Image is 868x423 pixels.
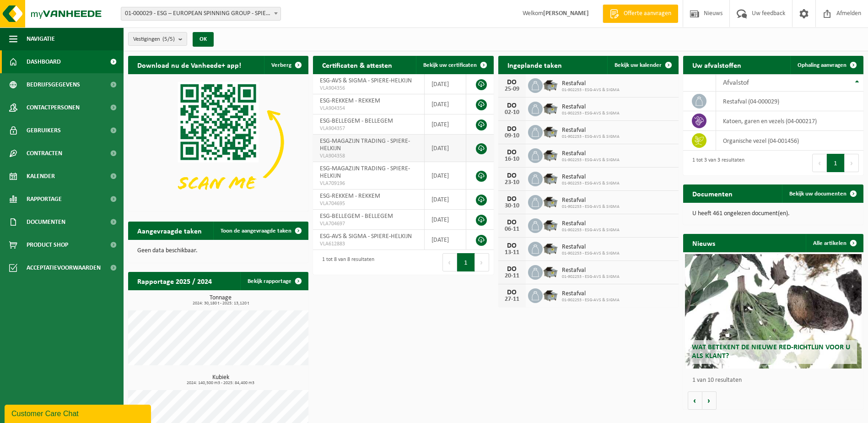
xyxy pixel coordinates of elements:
[562,150,620,157] span: Restafval
[121,7,280,20] span: 01-000029 - ESG – EUROPEAN SPINNING GROUP - SPIERE-HELKIJN
[320,85,417,92] span: VLA904356
[503,266,521,273] div: DO
[213,222,307,240] a: Toon de aangevraagde taken
[503,109,521,116] div: 02-10
[128,56,250,74] h2: Download nu de Vanheede+ app!
[503,203,521,209] div: 30-10
[503,289,521,296] div: DO
[128,272,221,290] h2: Rapportage 2025 / 2024
[128,74,308,210] img: Download de VHEPlus App
[607,56,678,74] a: Bekijk uw kalender
[320,152,417,160] span: VLA904358
[688,391,702,410] button: Vorige
[562,134,620,140] span: 01-902253 - ESG-AVS & SIGMA
[133,301,308,306] span: 2024: 30,180 t - 2025: 13,120 t
[503,133,521,139] div: 09-10
[503,242,521,249] div: DO
[320,125,417,132] span: VLA904357
[503,195,521,203] div: DO
[562,251,620,256] span: 01-902253 - ESG-AVS & SIGMA
[27,73,80,96] span: Bedrijfsgegevens
[425,210,466,230] td: [DATE]
[543,217,558,233] img: WB-5000-GAL-GY-01
[562,174,620,181] span: Restafval
[27,188,62,211] span: Rapportage
[27,233,68,256] span: Product Shop
[240,272,307,290] a: Bekijk rapportage
[692,377,859,384] p: 1 van 10 resultaten
[716,111,863,131] td: katoen, garen en vezels (04-000217)
[543,77,558,92] img: WB-5000-GAL-GY-01
[562,157,620,163] span: 01-902253 - ESG-AVS & SIGMA
[798,62,846,68] span: Ophaling aanvragen
[320,240,417,248] span: VLA612883
[827,154,845,172] button: 1
[503,149,521,156] div: DO
[503,179,521,186] div: 23-10
[562,298,620,303] span: 01-902253 - ESG-AVS & SIGMA
[685,254,862,369] a: Wat betekent de nieuwe RED-richtlijn voor u als klant?
[320,77,412,84] span: ESG-AVS & SIGMA - SPIERE-HELKIJN
[27,256,101,279] span: Acceptatievoorwaarden
[562,111,620,116] span: 01-902253 - ESG-AVS & SIGMA
[27,96,80,119] span: Contactpersonen
[543,170,558,186] img: WB-5000-GAL-GY-01
[683,234,724,252] h2: Nieuws
[320,213,393,220] span: ESG-BELLEGEM - BELLEGEM
[133,381,308,385] span: 2024: 140,500 m3 - 2025: 84,400 m3
[562,103,620,111] span: Restafval
[221,228,291,234] span: Toon de aangevraagde taken
[27,50,61,73] span: Dashboard
[562,197,620,204] span: Restafval
[562,127,620,134] span: Restafval
[162,36,175,42] count: (5/5)
[264,56,307,74] button: Verberg
[562,80,620,87] span: Restafval
[271,62,291,68] span: Verberg
[320,138,410,152] span: ESG-MAGAZIJN TRADING - SPIERE-HELKIJN
[603,5,678,23] a: Offerte aanvragen
[562,267,620,274] span: Restafval
[425,74,466,94] td: [DATE]
[27,142,62,165] span: Contracten
[789,191,846,197] span: Bekijk uw documenten
[688,153,744,173] div: 1 tot 3 van 3 resultaten
[133,295,308,306] h3: Tonnage
[503,273,521,279] div: 20-11
[425,94,466,114] td: [DATE]
[503,226,521,233] div: 06-11
[425,135,466,162] td: [DATE]
[683,56,750,74] h2: Uw afvalstoffen
[27,27,55,50] span: Navigatie
[425,230,466,250] td: [DATE]
[27,119,61,142] span: Gebruikers
[503,219,521,226] div: DO
[782,184,863,203] a: Bekijk uw documenten
[562,274,620,280] span: 01-902253 - ESG-AVS & SIGMA
[320,220,417,228] span: VLA704697
[425,162,466,190] td: [DATE]
[562,87,620,93] span: 01-902253 - ESG-AVS & SIGMA
[615,62,662,68] span: Bekijk uw kalender
[503,156,521,163] div: 16-10
[543,124,558,139] img: WB-5000-GAL-GY-01
[503,79,521,86] div: DO
[128,32,187,46] button: Vestigingen(5/5)
[543,100,558,116] img: WB-5000-GAL-GY-01
[562,244,620,251] span: Restafval
[692,344,850,360] span: Wat betekent de nieuwe RED-richtlijn voor u als klant?
[425,190,466,210] td: [DATE]
[320,180,417,187] span: VLA709196
[562,290,620,298] span: Restafval
[806,234,863,252] a: Alle artikelen
[457,253,475,271] button: 1
[320,193,380,200] span: ESG-REKKEM - REKKEM
[320,105,417,112] span: VLA904354
[562,204,620,210] span: 01-902253 - ESG-AVS & SIGMA
[543,240,558,256] img: WB-5000-GAL-GY-01
[503,125,521,133] div: DO
[543,287,558,303] img: WB-5000-GAL-GY-01
[475,253,489,271] button: Next
[716,92,863,111] td: restafval (04-000029)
